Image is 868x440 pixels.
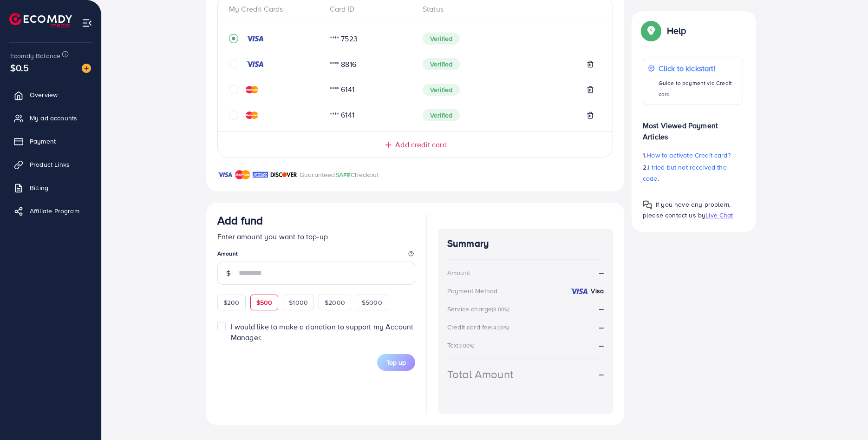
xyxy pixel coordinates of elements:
[246,86,258,93] img: credit
[335,170,351,179] span: SAFE
[217,250,415,261] legend: Amount
[217,169,233,180] img: brand
[235,169,250,180] img: brand
[447,238,604,250] h4: Summary
[395,139,446,150] span: Add credit card
[229,34,238,43] svg: record circle
[643,162,743,184] p: 2.
[7,85,94,104] a: Overview
[229,4,322,14] div: My Credit Cards
[322,4,416,14] div: Card ID
[325,298,345,307] span: $2000
[447,366,513,382] div: Total Amount
[30,137,56,146] span: Payment
[30,90,58,99] span: Overview
[829,398,861,433] iframe: Chat
[246,112,258,119] img: credit
[377,354,415,371] button: Top up
[491,324,509,331] small: (4.00%)
[570,288,588,295] img: credit
[229,59,238,69] svg: circle
[423,58,460,70] span: Verified
[423,33,460,45] span: Verified
[386,358,406,367] span: Top up
[82,64,91,73] img: image
[30,160,70,169] span: Product Links
[599,267,604,278] strong: --
[643,112,743,142] p: Most Viewed Payment Articles
[223,298,240,307] span: $200
[30,183,48,192] span: Billing
[492,306,509,313] small: (3.00%)
[229,111,238,120] svg: circle
[423,84,460,96] span: Verified
[253,169,268,180] img: brand
[7,132,94,151] a: Payment
[246,35,264,42] img: credit
[231,322,413,342] span: I would like to make a donation to support my Account Manager.
[643,150,743,161] p: 1.
[705,210,733,220] span: Live Chat
[423,109,460,121] span: Verified
[591,286,604,296] strong: Visa
[30,206,79,216] span: Affiliate Program
[659,63,738,74] p: Click to kickstart!
[289,298,308,307] span: $1000
[10,61,29,74] span: $0.5
[599,303,604,314] strong: --
[667,25,686,36] p: Help
[599,322,604,332] strong: --
[643,200,652,210] img: Popup guide
[229,85,238,94] svg: circle
[362,298,382,307] span: $5000
[7,109,94,127] a: My ad accounts
[300,169,379,180] p: Guaranteed Checkout
[643,163,727,183] span: I tried but not received the code.
[447,286,497,296] div: Payment Method
[7,155,94,174] a: Product Links
[10,51,60,60] span: Ecomdy Balance
[447,322,512,332] div: Credit card fee
[457,342,475,349] small: (3.00%)
[599,340,604,350] strong: --
[246,60,264,68] img: credit
[447,341,478,350] div: Tax
[646,151,730,160] span: How to activate Credit card?
[447,268,470,277] div: Amount
[9,13,72,27] img: logo
[447,304,512,314] div: Service charge
[7,178,94,197] a: Billing
[659,78,738,100] p: Guide to payment via Credit card
[30,113,77,123] span: My ad accounts
[643,200,731,220] span: If you have any problem, please contact us by
[217,231,415,242] p: Enter amount you want to top-up
[643,22,659,39] img: Popup guide
[217,214,263,227] h3: Add fund
[82,18,92,28] img: menu
[256,298,273,307] span: $500
[270,169,297,180] img: brand
[599,369,604,380] strong: --
[7,202,94,220] a: Affiliate Program
[415,4,601,14] div: Status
